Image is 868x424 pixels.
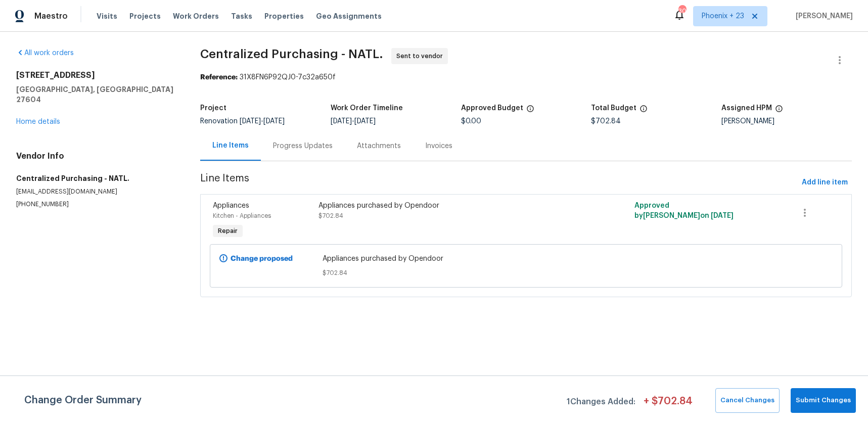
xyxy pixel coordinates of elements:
div: Invoices [425,141,452,151]
span: [DATE] [711,212,734,219]
span: $702.84 [591,118,621,125]
span: Repair [214,226,242,236]
span: - [240,118,285,125]
button: Add line item [798,173,852,192]
a: Home details [16,118,60,125]
b: Reference: [200,74,238,81]
h2: [STREET_ADDRESS] [16,70,176,80]
span: Visits [97,11,117,21]
span: $702.84 [318,213,343,219]
h5: Project [200,105,226,112]
span: The total cost of line items that have been approved by both Opendoor and the Trade Partner. This... [526,105,534,118]
span: Phoenix + 23 [702,11,744,21]
div: Attachments [357,141,401,151]
h5: Approved Budget [461,105,523,112]
span: [DATE] [240,118,261,125]
span: - [331,118,376,125]
span: Appliances purchased by Opendoor [323,254,729,264]
div: Progress Updates [273,141,333,151]
span: Approved by [PERSON_NAME] on [634,202,734,219]
span: $0.00 [461,118,481,125]
span: The hpm assigned to this work order. [775,105,783,118]
h5: Centralized Purchasing - NATL. [16,173,176,183]
span: Add line item [802,176,848,189]
div: Line Items [212,140,249,151]
span: Centralized Purchasing - NATL. [200,48,383,60]
span: [PERSON_NAME] [792,11,853,21]
span: Geo Assignments [316,11,382,21]
span: [DATE] [263,118,285,125]
h5: [GEOGRAPHIC_DATA], [GEOGRAPHIC_DATA] 27604 [16,84,176,105]
span: Sent to vendor [396,51,447,61]
span: [DATE] [354,118,376,125]
span: Work Orders [173,11,219,21]
span: Tasks [231,13,252,20]
div: 308 [678,6,686,16]
b: Change proposed [231,255,293,262]
span: Properties [264,11,304,21]
h5: Work Order Timeline [331,105,403,112]
div: 31X8FN6P92QJ0-7c32a650f [200,72,852,82]
span: Maestro [34,11,68,21]
h5: Assigned HPM [721,105,772,112]
div: [PERSON_NAME] [721,118,852,125]
span: Renovation [200,118,285,125]
span: Projects [129,11,161,21]
span: Line Items [200,173,798,192]
span: The total cost of line items that have been proposed by Opendoor. This sum includes line items th... [639,105,648,118]
p: [EMAIL_ADDRESS][DOMAIN_NAME] [16,187,176,196]
h5: Total Budget [591,105,636,112]
span: $702.84 [323,268,729,278]
span: Kitchen - Appliances [213,213,271,219]
a: All work orders [16,50,74,57]
p: [PHONE_NUMBER] [16,200,176,209]
span: Appliances [213,202,249,209]
div: Appliances purchased by Opendoor [318,201,576,211]
h4: Vendor Info [16,151,176,161]
span: [DATE] [331,118,352,125]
